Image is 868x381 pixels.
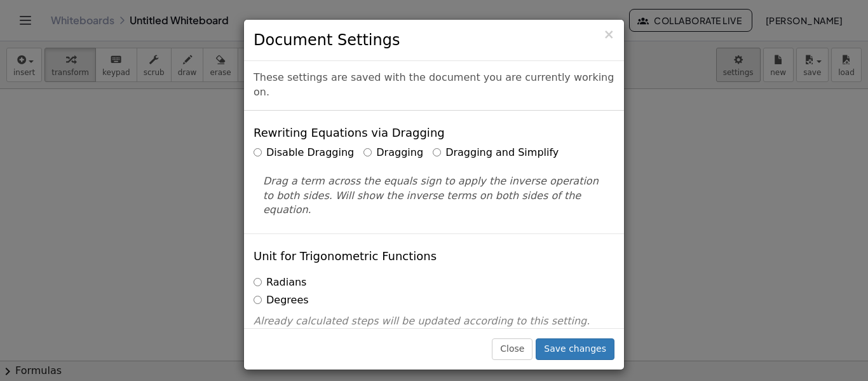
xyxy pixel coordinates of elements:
[603,27,614,42] span: ×
[433,148,441,156] input: Dragging and Simplify
[254,29,614,51] h3: Document Settings
[254,293,309,308] label: Degrees
[254,146,354,160] label: Disable Dragging
[433,146,559,160] label: Dragging and Simplify
[263,174,605,218] p: Drag a term across the equals sign to apply the inverse operation to both sides. Will show the in...
[363,148,372,156] input: Dragging
[254,127,445,139] h4: Rewriting Equations via Dragging
[244,61,624,111] div: These settings are saved with the document you are currently working on.
[536,338,614,360] button: Save changes
[363,146,423,160] label: Dragging
[254,275,306,290] label: Radians
[254,250,437,263] h4: Unit for Trigonometric Functions
[254,148,262,156] input: Disable Dragging
[254,278,262,286] input: Radians
[492,338,532,360] button: Close
[603,28,614,41] button: Close
[254,314,614,329] p: Already calculated steps will be updated according to this setting.
[254,296,262,304] input: Degrees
